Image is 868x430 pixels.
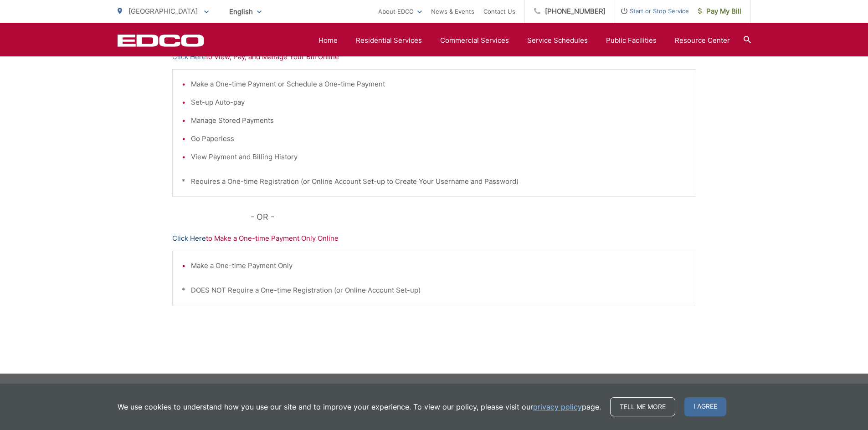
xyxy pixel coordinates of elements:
a: EDCD logo. Return to the homepage. [118,34,204,47]
a: Residential Services [356,35,422,46]
span: English [222,4,268,20]
a: Resource Center [675,35,730,46]
a: Public Facilities [606,35,657,46]
li: Make a One-time Payment or Schedule a One-time Payment [191,79,687,90]
p: to View, Pay, and Manage Your Bill Online [172,51,696,62]
a: Service Schedules [527,35,588,46]
li: Make a One-time Payment Only [191,260,687,271]
a: Tell me more [610,397,675,416]
a: Click Here [172,233,206,244]
p: We use cookies to understand how you use our site and to improve your experience. To view our pol... [118,401,601,412]
p: * DOES NOT Require a One-time Registration (or Online Account Set-up) [182,285,687,296]
p: * Requires a One-time Registration (or Online Account Set-up to Create Your Username and Password) [182,176,687,187]
a: News & Events [431,6,474,17]
a: Commercial Services [440,35,509,46]
span: I agree [684,397,726,416]
span: [GEOGRAPHIC_DATA] [128,7,198,15]
li: View Payment and Billing History [191,152,687,162]
li: Manage Stored Payments [191,115,687,126]
a: Home [318,35,338,46]
a: Click Here [172,51,206,62]
p: to Make a One-time Payment Only Online [172,233,696,244]
span: Pay My Bill [698,6,741,17]
li: Go Paperless [191,133,687,144]
p: - OR - [251,210,696,224]
a: About EDCO [378,6,422,17]
li: Set-up Auto-pay [191,97,687,108]
a: Contact Us [483,6,515,17]
a: privacy policy [533,401,582,412]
